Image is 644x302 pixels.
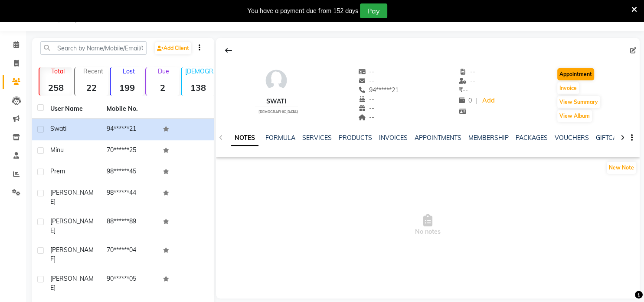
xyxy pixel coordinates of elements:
[459,77,475,85] span: --
[358,104,375,112] span: --
[50,146,64,154] span: minu
[459,68,475,76] span: --
[50,217,94,234] span: [PERSON_NAME]
[155,42,191,54] a: Add Client
[358,95,375,103] span: --
[516,134,548,142] a: PACKAGES
[50,275,94,292] span: [PERSON_NAME]
[50,167,65,175] span: prem
[459,86,468,94] span: --
[148,67,179,75] p: Due
[248,7,358,16] div: You have a payment due from 152 days
[459,86,463,94] span: ₹
[555,134,589,142] a: VOUCHERS
[231,130,258,146] a: NOTES
[358,68,375,76] span: --
[459,96,472,104] span: 0
[78,67,108,75] p: Recent
[596,134,630,142] a: GIFTCARDS
[111,82,144,93] strong: 199
[101,99,158,119] th: Mobile No.
[146,82,179,93] strong: 2
[415,134,461,142] a: APPOINTMENTS
[360,3,387,18] button: Pay
[40,41,147,55] input: Search by Name/Mobile/Email/Code
[43,67,72,75] p: Total
[185,67,215,75] p: [DEMOGRAPHIC_DATA]
[45,99,101,119] th: User Name
[339,134,372,142] a: PRODUCTS
[182,82,215,93] strong: 138
[557,82,579,94] button: Invoice
[255,97,298,106] div: swati
[379,134,408,142] a: INVOICES
[468,134,509,142] a: MEMBERSHIP
[263,67,289,93] img: avatar
[481,95,496,107] a: Add
[219,42,238,59] div: Back to Client
[50,189,94,206] span: [PERSON_NAME]
[216,182,640,269] span: No notes
[265,134,295,142] a: FORMULA
[557,110,592,122] button: View Album
[258,110,298,114] span: [DEMOGRAPHIC_DATA]
[557,68,594,80] button: Appointment
[114,67,144,75] p: Lost
[358,77,375,85] span: --
[557,96,600,108] button: View Summary
[358,113,375,121] span: --
[39,82,72,93] strong: 258
[50,246,94,263] span: [PERSON_NAME]
[50,125,66,133] span: swati
[302,134,332,142] a: SERVICES
[475,96,477,105] span: |
[607,162,636,174] button: New Note
[75,82,108,93] strong: 22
